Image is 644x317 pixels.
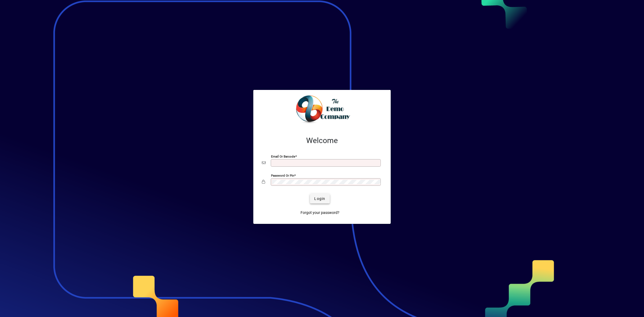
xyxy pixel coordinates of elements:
[301,210,339,216] span: Forgot your password?
[262,136,382,145] h2: Welcome
[271,155,295,158] mat-label: Email or Barcode
[314,196,325,202] span: Login
[298,208,342,217] a: Forgot your password?
[271,174,294,177] mat-label: Password or Pin
[310,194,330,203] button: Login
